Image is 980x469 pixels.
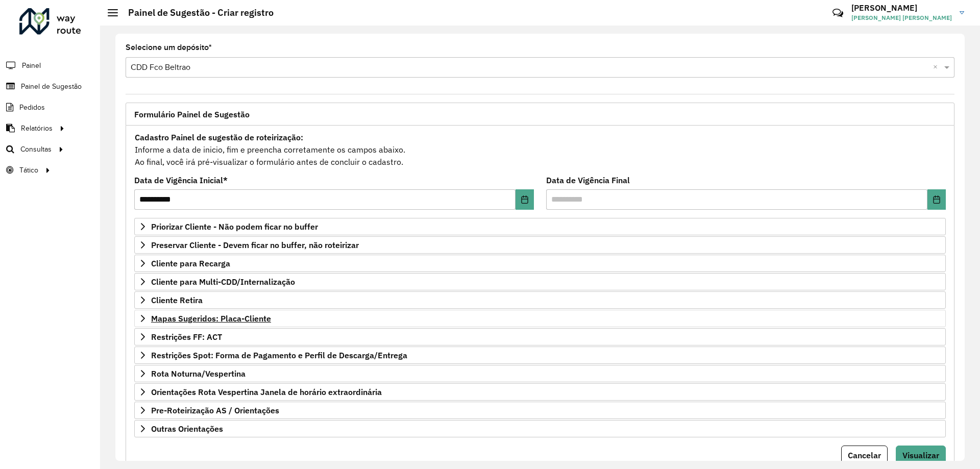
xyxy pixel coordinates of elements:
[546,174,630,186] label: Data de Vigência Final
[902,450,939,460] span: Visualizar
[151,333,222,341] span: Restrições FF: ACT
[896,446,946,465] button: Visualizar
[927,189,946,210] button: Choose Date
[118,7,274,18] h2: Painel de Sugestão - Criar registro
[151,369,246,378] span: Rota Noturna/Vespertina
[516,189,534,210] button: Choose Date
[134,218,946,235] a: Priorizar Cliente - Não podem ficar no buffer
[151,223,318,231] span: Priorizar Cliente - Não podem ficar no buffer
[134,255,946,272] a: Cliente para Recarga
[19,102,45,113] span: Pedidos
[827,2,849,24] a: Contato Rápido
[134,347,946,364] a: Restrições Spot: Forma de Pagamento e Perfil de Descarga/Entrega
[851,13,952,22] span: [PERSON_NAME] [PERSON_NAME]
[134,291,946,309] a: Cliente Retira
[134,131,946,168] div: Informe a data de inicio, fim e preencha corretamente os campos abaixo. Ao final, você irá pré-vi...
[134,110,250,118] span: Formulário Painel de Sugestão
[151,278,295,286] span: Cliente para Multi-CDD/Internalização
[848,450,881,460] span: Cancelar
[151,296,203,304] span: Cliente Retira
[22,60,41,71] span: Painel
[151,351,407,359] span: Restrições Spot: Forma de Pagamento e Perfil de Descarga/Entrega
[21,123,53,134] span: Relatórios
[134,365,946,382] a: Rota Noturna/Vespertina
[19,165,38,176] span: Tático
[851,3,952,13] h3: [PERSON_NAME]
[134,236,946,254] a: Preservar Cliente - Devem ficar no buffer, não roteirizar
[841,446,888,465] button: Cancelar
[134,402,946,419] a: Pre-Roteirização AS / Orientações
[134,273,946,290] a: Cliente para Multi-CDD/Internalização
[134,310,946,327] a: Mapas Sugeridos: Placa-Cliente
[151,425,223,433] span: Outras Orientações
[134,383,946,401] a: Orientações Rota Vespertina Janela de horário extraordinária
[135,132,303,142] strong: Cadastro Painel de sugestão de roteirização:
[151,314,271,323] span: Mapas Sugeridos: Placa-Cliente
[134,328,946,345] a: Restrições FF: ACT
[21,81,82,92] span: Painel de Sugestão
[151,406,279,414] span: Pre-Roteirização AS / Orientações
[134,420,946,437] a: Outras Orientações
[20,144,52,155] span: Consultas
[151,241,359,249] span: Preservar Cliente - Devem ficar no buffer, não roteirizar
[151,388,382,396] span: Orientações Rota Vespertina Janela de horário extraordinária
[134,174,228,186] label: Data de Vigência Inicial
[126,41,212,54] label: Selecione um depósito
[933,61,942,73] span: Clear all
[151,259,230,267] span: Cliente para Recarga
